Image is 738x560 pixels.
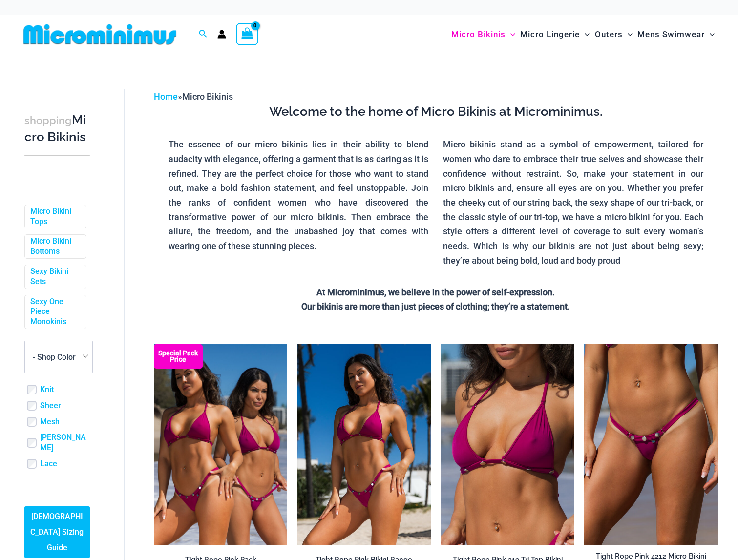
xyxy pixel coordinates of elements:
[451,22,506,47] span: Micro Bikinis
[154,344,288,545] img: Collection Pack F
[301,301,570,311] strong: Our bikinis are more than just pieces of clothing; they’re a statement.
[154,91,178,102] a: Home
[297,344,431,545] a: Tight Rope Pink 319 Top 4228 Thong 05Tight Rope Pink 319 Top 4228 Thong 06Tight Rope Pink 319 Top...
[584,344,718,545] img: Tight Rope Pink 319 4212 Micro 01
[635,20,717,49] a: Mens SwimwearMenu ToggleMenu Toggle
[24,114,72,126] span: shopping
[182,91,233,102] span: Micro Bikinis
[169,137,429,253] p: The essence of our micro bikinis lies in their ability to blend audacity with elegance, offering ...
[623,22,633,47] span: Menu Toggle
[20,23,180,45] img: MM SHOP LOGO FLAT
[236,23,258,45] a: View Shopping Cart, empty
[518,20,592,49] a: Micro LingerieMenu ToggleMenu Toggle
[580,22,590,47] span: Menu Toggle
[24,506,90,558] a: [DEMOGRAPHIC_DATA] Sizing Guide
[40,385,54,395] a: Knit
[161,104,711,120] h3: Welcome to the home of Micro Bikinis at Microminimus.
[30,207,79,227] a: Micro Bikini Tops
[447,18,718,51] nav: Site Navigation
[217,30,226,39] a: Account icon link
[592,20,635,49] a: OutersMenu ToggleMenu Toggle
[441,344,574,545] a: Tight Rope Pink 319 Top 01Tight Rope Pink 319 Top 4228 Thong 06Tight Rope Pink 319 Top 4228 Thong 06
[316,287,555,297] strong: At Microminimus, we believe in the power of self-expression.
[154,344,288,545] a: Collection Pack F Collection Pack B (3)Collection Pack B (3)
[40,417,60,427] a: Mesh
[30,236,79,257] a: Micro Bikini Bottoms
[40,401,61,411] a: Sheer
[40,433,90,453] a: [PERSON_NAME]
[584,344,718,545] a: Tight Rope Pink 319 4212 Micro 01Tight Rope Pink 319 4212 Micro 02Tight Rope Pink 319 4212 Micro 02
[705,22,715,47] span: Menu Toggle
[40,459,57,469] a: Lace
[637,22,705,47] span: Mens Swimwear
[154,91,233,102] span: »
[595,22,623,47] span: Outers
[154,350,203,363] b: Special Pack Price
[30,297,79,327] a: Sexy One Piece Monokinis
[441,344,574,545] img: Tight Rope Pink 319 Top 01
[449,20,518,49] a: Micro BikinisMenu ToggleMenu Toggle
[30,267,79,287] a: Sexy Bikini Sets
[25,341,92,373] span: - Shop Color
[443,137,703,268] p: Micro bikinis stand as a symbol of empowerment, tailored for women who dare to embrace their true...
[199,28,208,41] a: Search icon link
[24,341,93,373] span: - Shop Color
[520,22,580,47] span: Micro Lingerie
[24,112,90,145] h3: Micro Bikinis
[506,22,515,47] span: Menu Toggle
[297,344,431,545] img: Tight Rope Pink 319 Top 4228 Thong 05
[33,353,76,362] span: - Shop Color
